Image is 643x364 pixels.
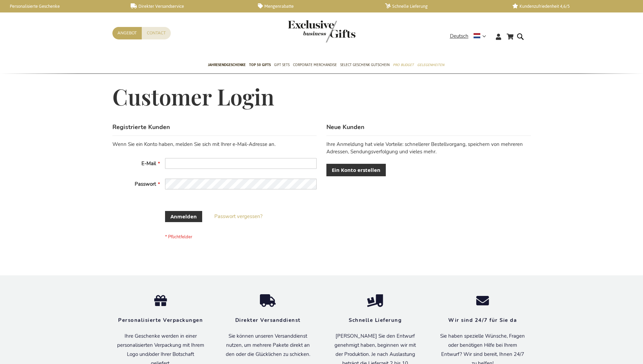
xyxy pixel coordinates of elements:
[288,20,322,42] a: store logo
[112,141,317,148] div: Wenn Sie ein Konto haben, melden Sie sich mit Ihrer e-Mail-Adresse an.
[450,32,468,40] span: Deutsch
[274,61,290,68] span: Gift Sets
[118,317,203,324] strong: Personalisierte Verpackungen
[214,213,263,220] span: Passwort vergessen?
[326,123,365,131] strong: Neue Kunden
[112,123,170,131] strong: Registrierte Kunden
[131,3,247,9] a: Direkter Versandservice
[224,332,312,359] p: Sie können unseren Versanddienst nutzen, um mehrere Pakete direkt an den oder die Glücklichen zu ...
[340,57,390,74] a: Select Geschenk Gutschein
[393,57,414,74] a: Pro Budget
[288,20,355,42] img: Exclusive Business gifts logo
[274,57,290,74] a: Gift Sets
[141,160,156,167] span: E-Mail
[293,61,337,68] span: Corporate Merchandise
[393,61,414,68] span: Pro Budget
[417,61,444,68] span: Gelegenheiten
[170,213,197,220] span: Anmelden
[3,3,120,9] a: Personalisierte Geschenke
[112,82,274,111] span: Customer Login
[512,3,629,9] a: Kundenzufriedenheit 4,6/5
[142,27,171,39] a: Contact
[340,61,390,68] span: Select Geschenk Gutschein
[326,164,386,176] a: Ein Konto erstellen
[135,181,156,187] span: Passwort
[385,3,502,9] a: Schnelle Lieferung
[208,61,246,68] span: Jahresendgeschenke
[249,61,271,68] span: TOP 50 Gifts
[417,57,444,74] a: Gelegenheiten
[208,57,246,74] a: Jahresendgeschenke
[112,27,142,39] a: Angebot
[448,317,517,324] strong: Wir sind 24/7 für Sie da
[214,213,263,220] a: Passwort vergessen?
[249,57,271,74] a: TOP 50 Gifts
[165,158,317,169] input: E-Mail
[258,3,374,9] a: Mengenrabatte
[293,57,337,74] a: Corporate Merchandise
[165,211,202,222] button: Anmelden
[332,166,380,174] span: Ein Konto erstellen
[235,317,301,324] strong: Direkter Versanddienst
[349,317,402,324] strong: Schnelle Lieferung
[326,141,531,155] p: Ihre Anmeldung hat viele Vorteile: schnellerer Bestellvorgang, speichern von mehreren Adressen, S...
